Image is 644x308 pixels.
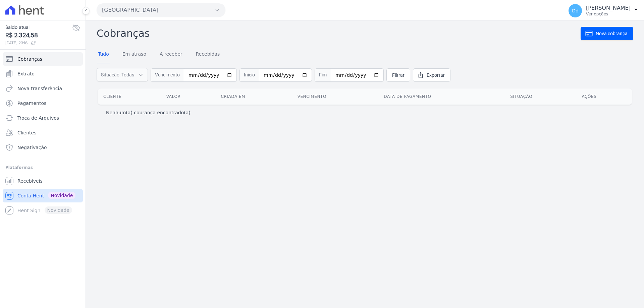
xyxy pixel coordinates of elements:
[97,3,225,17] button: [GEOGRAPHIC_DATA]
[17,100,46,107] span: Pagamentos
[5,164,80,172] div: Plataformas
[3,97,83,110] a: Pagamentos
[3,52,83,66] a: Cobranças
[97,46,110,63] a: Tudo
[3,126,83,139] a: Clientes
[98,88,161,105] th: Cliente
[292,88,379,105] th: Vencimento
[5,24,72,31] span: Saldo atual
[161,88,216,105] th: Valor
[158,46,184,63] a: A receber
[215,88,292,105] th: Criada em
[392,72,405,78] span: Filtrar
[17,129,36,136] span: Clientes
[586,5,631,11] p: [PERSON_NAME]
[48,192,75,199] span: Novidade
[17,178,43,184] span: Recebíveis
[3,67,83,80] a: Extrato
[427,72,445,78] span: Exportar
[572,8,579,13] span: Dd
[5,31,72,40] span: R$ 2.324,58
[3,174,83,188] a: Recebíveis
[17,70,35,77] span: Extrato
[505,88,576,105] th: Situação
[3,189,83,202] a: Conta Hent Novidade
[17,144,47,151] span: Negativação
[151,68,184,82] span: Vencimento
[5,52,80,217] nav: Sidebar
[413,68,450,82] a: Exportar
[378,88,505,105] th: Data de pagamento
[101,71,134,78] span: Situação: Todas
[17,85,62,92] span: Nova transferência
[97,26,581,41] h2: Cobranças
[5,40,72,46] span: [DATE] 23:16
[386,68,410,82] a: Filtrar
[315,68,331,82] span: Fim
[3,111,83,125] a: Troca de Arquivos
[3,82,83,95] a: Nova transferência
[17,192,44,199] span: Conta Hent
[97,68,148,81] button: Situação: Todas
[596,30,628,37] span: Nova cobrança
[576,88,632,105] th: Ações
[563,1,644,20] button: Dd [PERSON_NAME] Ver opções
[586,11,631,17] p: Ver opções
[3,141,83,154] a: Negativação
[106,109,191,116] p: Nenhum(a) cobrança encontrado(a)
[195,46,221,63] a: Recebidas
[17,56,42,62] span: Cobranças
[239,68,259,82] span: Início
[17,115,59,121] span: Troca de Arquivos
[121,46,148,63] a: Em atraso
[581,27,633,40] a: Nova cobrança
